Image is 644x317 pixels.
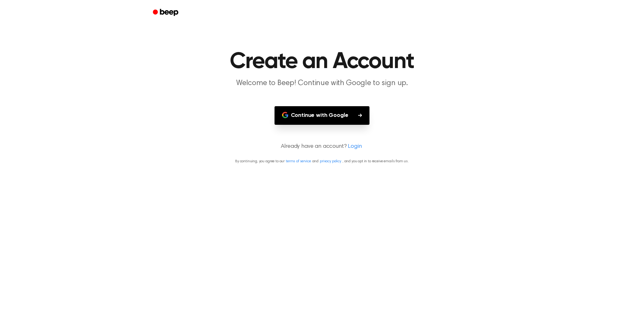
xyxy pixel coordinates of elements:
button: Continue with Google [275,106,370,125]
p: Already have an account? [8,142,636,151]
a: Beep [148,7,184,19]
a: privacy policy [320,159,341,163]
p: By continuing, you agree to our and , and you opt in to receive emails from us. [8,158,636,164]
a: terms of service [286,159,311,163]
h1: Create an Account [161,50,483,73]
a: Login [348,142,362,151]
p: Welcome to Beep! Continue with Google to sign up. [201,78,443,89]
